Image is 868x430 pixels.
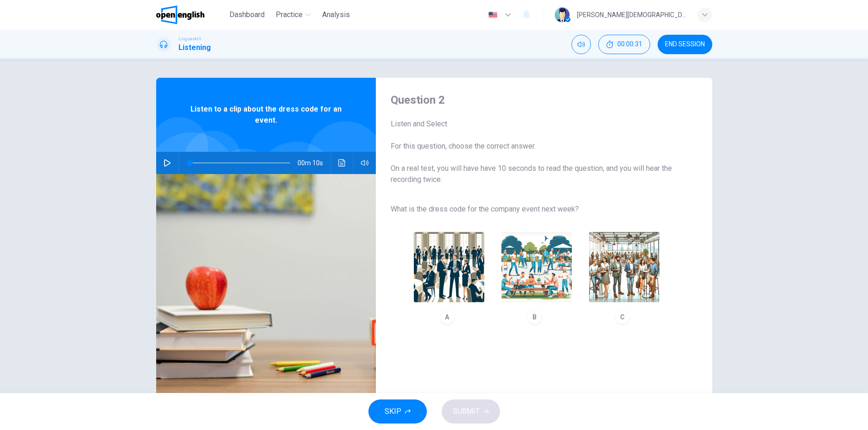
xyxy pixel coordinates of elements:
span: For this question, choose the correct answer. [391,141,682,152]
button: Practice [272,6,315,23]
span: Dashboard [229,9,265,20]
span: Analysis [322,9,350,20]
button: A [410,228,488,329]
span: Practice [276,9,303,20]
span: END SESSION [665,41,705,48]
img: B [501,232,572,302]
span: 00:00:31 [617,41,642,48]
img: en [487,12,499,19]
h4: Question 2 [391,93,682,107]
h1: Listening [178,42,211,53]
div: A [440,310,455,324]
button: Click to see the audio transcription [335,152,349,174]
img: A [414,232,484,302]
button: END SESSION [658,35,712,54]
div: C [615,310,630,324]
span: What is the dress code for the company event next week? [391,204,682,215]
button: Dashboard [226,6,268,23]
button: C [585,228,664,329]
img: Profile picture [555,7,570,22]
img: OpenEnglish logo [156,6,205,24]
button: Analysis [318,6,354,23]
button: SKIP [368,399,427,424]
div: Mute [571,35,591,54]
div: B [527,310,542,324]
span: Listen and Select [391,118,682,130]
button: 00:00:31 [598,35,650,54]
span: Linguaskill [178,36,201,42]
img: C [589,232,659,302]
div: [PERSON_NAME][DEMOGRAPHIC_DATA] L. [577,9,686,20]
button: B [497,228,576,329]
span: SKIP [385,405,401,418]
img: Listen to a clip about the dress code for an event. [156,174,376,399]
div: Hide [598,35,650,54]
span: 00m 10s [298,152,330,174]
a: OpenEnglish logo [156,6,226,24]
span: Listen to a clip about the dress code for an event. [186,104,346,126]
span: On a real test, you will have have 10 seconds to read the question, and you will hear the recordi... [391,163,682,185]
